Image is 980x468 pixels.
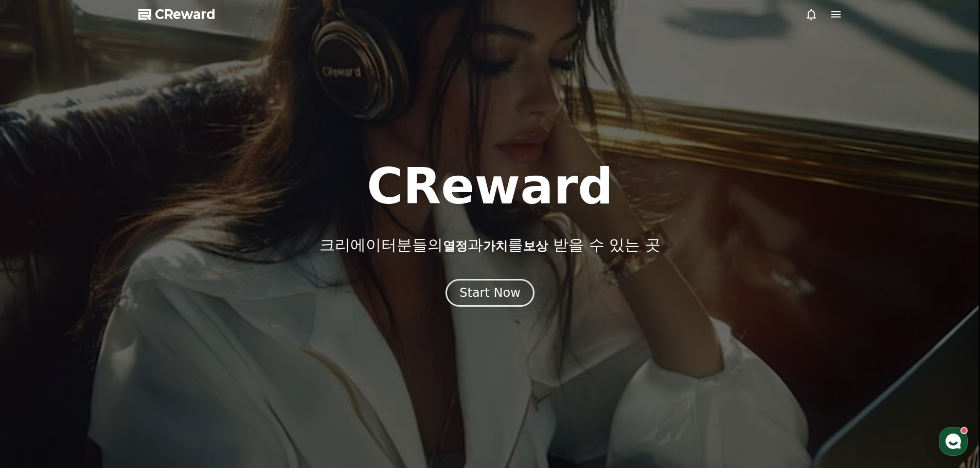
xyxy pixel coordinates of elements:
[367,162,613,211] h1: CReward
[523,239,548,253] span: 보상
[138,6,216,23] a: CReward
[319,236,660,254] p: 크리에이터분들의 과 를 받을 수 있는 곳
[155,6,216,23] span: CReward
[443,239,468,253] span: 열정
[483,239,508,253] span: 가치
[459,285,521,301] div: Start Now
[446,279,534,307] button: Start Now
[446,289,534,299] a: Start Now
